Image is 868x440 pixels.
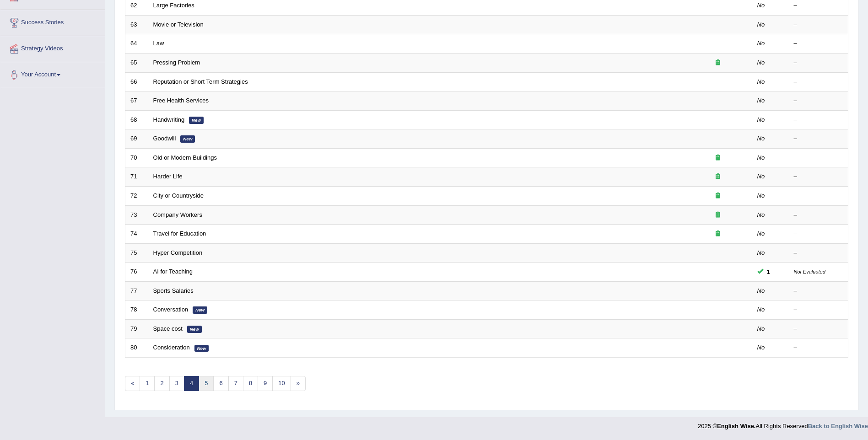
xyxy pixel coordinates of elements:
a: City or Countryside [153,192,204,199]
td: 72 [125,186,148,205]
div: Exam occurring question [689,154,747,162]
td: 63 [125,15,148,34]
div: – [794,21,843,29]
em: No [757,2,765,9]
div: – [794,59,843,67]
td: 74 [125,225,148,244]
a: 3 [169,376,184,391]
em: No [757,40,765,47]
a: Handwriting [153,116,185,123]
em: No [757,306,765,313]
a: Your Account [0,62,105,85]
a: 2 [154,376,169,391]
a: 9 [258,376,273,391]
a: 4 [184,376,199,391]
a: 6 [213,376,228,391]
div: – [794,116,843,124]
div: – [794,97,843,105]
td: 65 [125,54,148,73]
td: 77 [125,281,148,300]
td: 75 [125,243,148,263]
div: – [794,230,843,238]
div: – [794,343,843,352]
td: 66 [125,72,148,91]
div: Exam occurring question [689,59,747,67]
td: 68 [125,110,148,129]
em: No [757,230,765,237]
div: – [794,172,843,181]
td: 69 [125,129,148,149]
em: No [757,211,765,218]
a: 8 [243,376,258,391]
div: – [794,287,843,295]
em: No [757,135,765,142]
a: Movie or Television [153,21,204,28]
td: 76 [125,263,148,282]
em: No [757,325,765,332]
a: Travel for Education [153,230,206,237]
a: Old or Modern Buildings [153,154,217,161]
div: – [794,39,843,48]
a: « [125,376,140,391]
span: You can still take this question [763,267,774,277]
div: – [794,154,843,162]
em: No [757,21,765,28]
a: Goodwill [153,135,176,142]
em: No [757,78,765,85]
em: New [189,117,204,124]
td: 79 [125,319,148,338]
a: Strategy Videos [0,36,105,59]
a: Free Health Services [153,97,209,104]
td: 70 [125,148,148,167]
div: – [794,249,843,258]
div: – [794,325,843,333]
div: Exam occurring question [689,192,747,200]
div: – [794,134,843,143]
td: 71 [125,167,148,187]
em: No [757,173,765,180]
strong: English Wise. [717,423,755,429]
td: 73 [125,205,148,225]
small: Not Evaluated [794,269,825,274]
em: New [194,345,209,352]
a: » [291,376,306,391]
td: 67 [125,91,148,111]
em: No [757,154,765,161]
td: 64 [125,34,148,54]
div: – [794,1,843,10]
a: AI for Teaching [153,268,193,275]
a: Pressing Problem [153,59,200,66]
a: Large Factories [153,2,194,9]
div: – [794,78,843,86]
em: No [757,116,765,123]
td: 78 [125,300,148,320]
em: New [180,135,195,143]
a: Hyper Competition [153,249,203,256]
em: No [757,287,765,294]
a: 5 [199,376,214,391]
div: Exam occurring question [689,230,747,238]
a: Back to English Wise [808,423,868,429]
a: Consideration [153,344,190,351]
em: No [757,192,765,199]
div: – [794,306,843,314]
a: 10 [272,376,291,391]
div: Exam occurring question [689,172,747,181]
a: Space cost [153,325,183,332]
a: 7 [228,376,243,391]
a: Harder Life [153,173,183,180]
em: New [193,306,207,314]
td: 80 [125,338,148,358]
div: Exam occurring question [689,211,747,220]
em: No [757,249,765,256]
div: – [794,211,843,220]
a: Sports Salaries [153,287,194,294]
a: Conversation [153,306,189,313]
a: Company Workers [153,211,202,218]
em: New [187,326,202,333]
a: Success Stories [0,10,105,33]
a: Law [153,40,164,47]
em: No [757,59,765,66]
a: Reputation or Short Term Strategies [153,78,248,85]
